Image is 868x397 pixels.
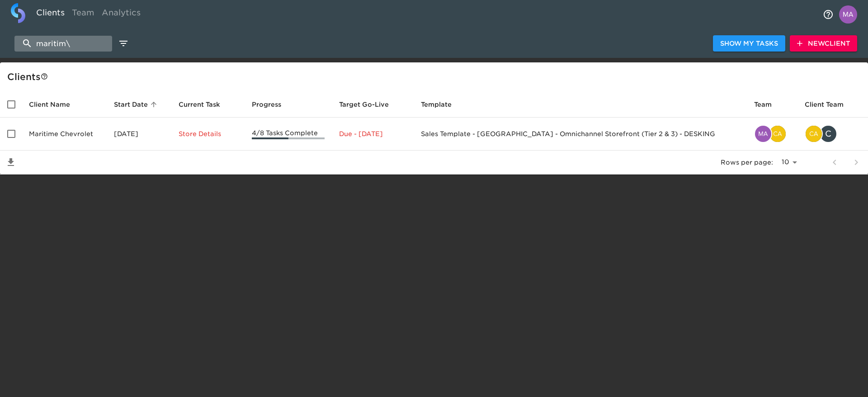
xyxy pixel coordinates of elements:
a: Analytics [98,3,144,25]
p: Store Details [179,129,237,138]
a: Clients [33,3,68,25]
img: catherine.manisharaj@cdk.com [769,126,786,142]
span: Progress [252,99,293,110]
div: C [819,125,837,143]
span: New Client [797,38,850,49]
button: notifications [817,4,839,25]
span: Start Date [114,99,160,110]
td: [DATE] [107,118,172,151]
span: Team [754,99,783,110]
div: catherine.manisharaj@cdk.com, csandstrom@maritimechevy.com [805,125,861,143]
a: Team [68,3,98,25]
button: edit [116,36,131,51]
span: Target Go-Live [339,99,401,110]
span: Current Task [179,99,232,110]
button: NewClient [790,35,857,52]
input: search [14,36,112,52]
div: matthew.grajales@cdk.com, catherine.manisharaj@cdk.com [754,125,790,143]
td: Sales Template - [GEOGRAPHIC_DATA] - Omnichannel Storefront (Tier 2 & 3) - DESKING [414,118,747,151]
span: This is the next Task in this Hub that should be completed [179,99,220,110]
img: Profile [839,5,857,24]
p: Due - [DATE] [339,129,406,138]
button: Show My Tasks [713,35,785,52]
div: Client s [7,70,864,84]
p: Rows per page: [721,158,773,167]
img: logo [11,3,25,23]
svg: This is a list of all of your clients and clients shared with you [41,73,48,80]
img: catherine.manisharaj@cdk.com [806,126,822,142]
td: Maritime Chevrolet [22,118,107,151]
img: matthew.grajales@cdk.com [755,126,771,142]
span: Show My Tasks [720,38,778,49]
span: Template [421,99,463,110]
td: 4/8 Tasks Complete [245,118,331,151]
span: Client Team [805,99,855,110]
select: rows per page [777,156,800,169]
span: Calculated based on the start date and the duration of all Tasks contained in this Hub. [339,99,389,110]
span: Client Name [29,99,82,110]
